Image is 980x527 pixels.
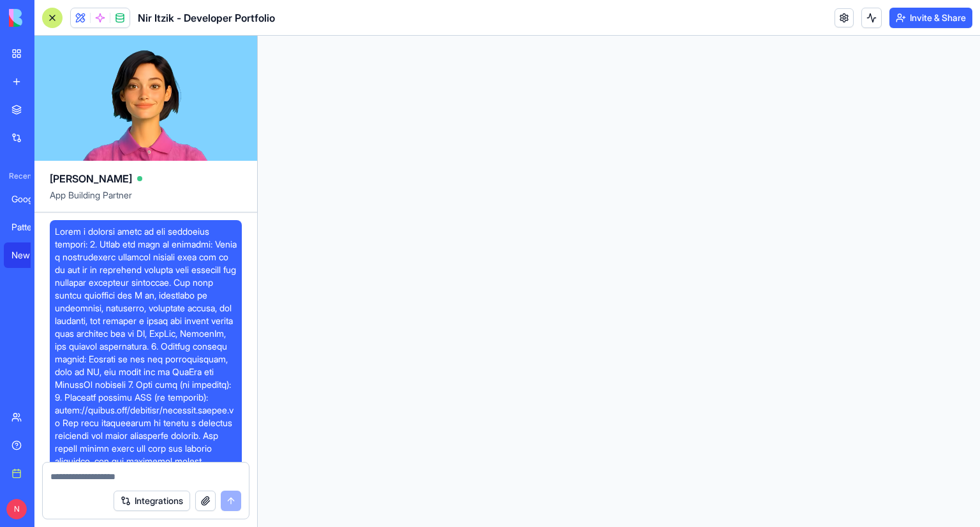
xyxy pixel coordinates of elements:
a: Google Ads Template Generator [4,186,55,212]
div: New App [11,249,47,262]
div: Pattern Hunter Pro [11,221,47,234]
span: Recent [4,171,31,181]
span: App Building Partner [50,189,242,212]
button: Integrations [114,491,190,511]
h1: Nir Itzik - Developer Portfolio [138,10,275,26]
a: New App [4,242,55,268]
div: Google Ads Template Generator [11,193,47,205]
button: Invite & Share [889,8,972,28]
a: Pattern Hunter Pro [4,214,55,240]
span: [PERSON_NAME] [50,171,132,186]
span: N [6,499,27,519]
img: logo [9,9,88,27]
